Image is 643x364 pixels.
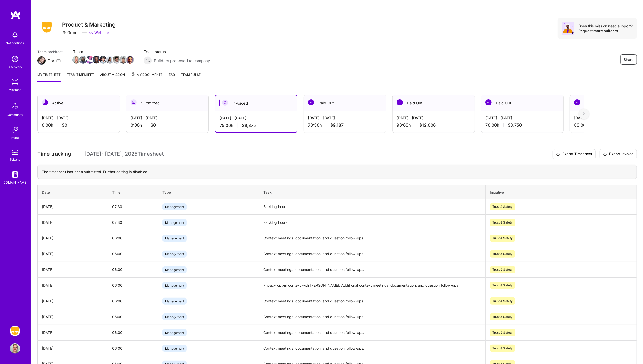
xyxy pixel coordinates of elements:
th: Initiative [486,185,637,199]
span: Trust & Safety [490,235,515,242]
div: 96:00 h [397,122,470,128]
img: tokens [12,150,18,155]
a: My Documents [131,72,163,82]
div: Grindr [62,30,79,35]
td: Context meetings, documentation, and question follow-ups. [259,293,485,309]
span: Trust & Safety [490,266,515,273]
div: Invite [11,135,19,140]
span: Team [73,49,133,54]
div: [DATE] - [DATE] [397,115,470,120]
td: Context meetings, documentation, and question follow-ups. [259,246,485,262]
td: Context meetings, documentation, and question follow-ups. [259,325,485,340]
span: Team architect [37,49,63,54]
span: Team status [144,49,210,54]
a: Grindr: Product & Marketing [9,326,21,336]
img: Team Member Avatar [72,56,80,64]
div: Community [7,112,23,118]
div: [DATE] - [DATE] [131,115,204,120]
button: Export Timesheet [553,149,596,159]
img: Avatar [562,22,574,35]
span: Trust & Safety [490,203,515,210]
th: Task [259,185,485,199]
a: Team Member Avatar [120,55,127,64]
div: 70:00 h [485,122,559,128]
div: 73:30 h [308,122,382,128]
div: Paid Out [304,95,386,111]
span: Time tracking [37,151,71,157]
img: Paid Out [308,99,314,105]
span: Management [162,219,187,226]
img: Team Member Avatar [119,56,127,64]
td: Backlog hours. [259,214,485,230]
a: Team Member Avatar [93,55,100,64]
img: discovery [10,54,20,64]
img: Team Member Avatar [113,56,120,64]
span: Trust & Safety [490,282,515,289]
span: Trust & Safety [490,250,515,258]
a: FAQ [169,72,175,82]
div: 75:00 h [219,123,293,128]
span: $12,000 [419,122,436,128]
a: Team Member Avatar [86,55,93,64]
div: 0:00 h [42,122,116,128]
th: Date [38,185,108,199]
td: 06:00 [108,293,158,309]
button: Export Invoice [600,149,637,159]
span: Management [162,345,187,352]
img: Active [42,99,48,105]
div: Paid Out [481,95,563,111]
img: Invite [10,125,20,135]
a: Team Member Avatar [80,55,86,64]
div: [DATE] [42,204,104,209]
div: [DATE] - [DATE] [219,115,293,121]
span: Trust & Safety [490,345,515,352]
img: Team Member Avatar [106,56,114,64]
span: Team Pulse [181,73,201,77]
td: 06:00 [108,246,158,262]
span: Management [162,313,187,320]
a: User Avatar [9,343,21,354]
img: right [583,112,585,116]
span: Management [162,203,187,210]
a: My timesheet [37,72,61,82]
div: Missions [9,87,21,93]
span: Builders proposed to company [154,58,210,63]
span: My Documents [131,72,163,78]
div: Active [38,95,120,111]
div: Does this mission need support? [578,23,633,28]
div: [DATE] [42,251,104,257]
td: 06:00 [108,309,158,325]
a: Team Member Avatar [100,55,107,64]
td: Backlog hours. [259,199,485,215]
img: Grindr: Product & Marketing [10,326,20,336]
span: Management [162,282,187,289]
img: Team Member Avatar [93,56,100,64]
img: Team Member Avatar [126,56,134,64]
div: [DATE] - [DATE] [485,115,559,120]
td: 07:30 [108,214,158,230]
div: [DATE] - [DATE] [308,115,382,120]
div: Request more builders [578,28,633,33]
span: Share [624,57,633,62]
img: guide book [10,169,20,180]
div: Discovery [8,64,22,70]
div: Submitted [126,95,208,111]
i: icon Download [556,152,560,157]
td: Context meetings, documentation, and question follow-ups. [259,262,485,277]
img: Community [9,100,21,112]
span: Trust & Safety [490,219,515,226]
a: About Mission [100,72,125,82]
span: Management [162,251,187,258]
td: Context meetings, documentation, and question follow-ups. [259,230,485,246]
div: Dor [48,58,54,63]
div: [DATE] [42,235,104,241]
div: [DATE] [42,298,104,304]
img: Team Member Avatar [86,56,94,64]
td: 06:00 [108,325,158,340]
span: $8,750 [508,122,522,128]
div: Tokens [10,157,20,162]
img: Company Logo [37,20,56,34]
span: [DATE] - [DATE] , 2025 Timesheet [84,151,164,157]
span: Trust & Safety [490,297,515,305]
a: Team Pulse [181,72,201,82]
